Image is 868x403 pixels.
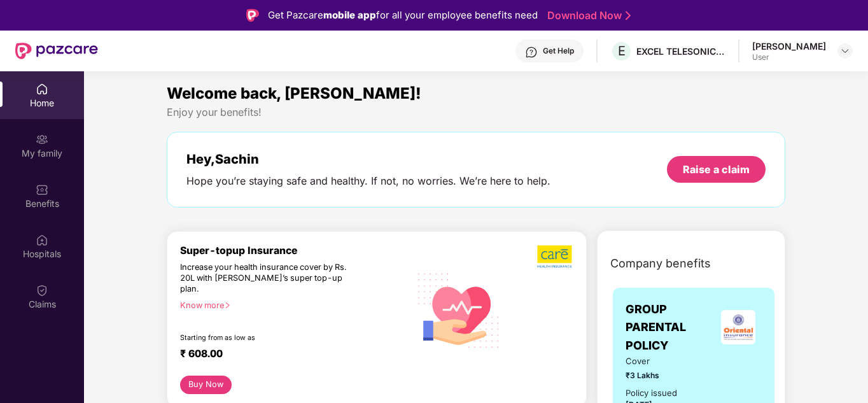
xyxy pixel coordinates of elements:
[610,255,711,272] span: Company benefits
[15,43,98,59] img: New Pazcare Logo
[840,46,850,56] img: svg+xml;base64,PHN2ZyBpZD0iRHJvcGRvd24tMzJ4MzIiIHhtbG5zPSJodHRwOi8vd3d3LnczLm9yZy8yMDAwL3N2ZyIgd2...
[36,183,48,196] img: svg+xml;base64,PHN2ZyBpZD0iQmVuZWZpdHMiIHhtbG5zPSJodHRwOi8vd3d3LnczLm9yZy8yMDAwL3N2ZyIgd2lkdGg9Ij...
[683,162,750,176] div: Raise a claim
[752,40,826,52] div: [PERSON_NAME]
[636,45,725,57] div: EXCEL TELESONIC INDIA PRIVATE LIMITED
[36,133,48,146] img: svg+xml;base64,PHN2ZyB3aWR0aD0iMjAiIGhlaWdodD0iMjAiIHZpZXdCb3g9IjAgMCAyMCAyMCIgZmlsbD0ibm9uZSIgeG...
[752,52,826,62] div: User
[537,244,573,269] img: b5dec4f62d2307b9de63beb79f102df3.png
[36,83,48,95] img: svg+xml;base64,PHN2ZyBpZD0iSG9tZSIgeG1sbnM9Imh0dHA6Ly93d3cudzMub3JnLzIwMDAvc3ZnIiB3aWR0aD0iMjAiIG...
[525,46,538,59] img: svg+xml;base64,PHN2ZyBpZD0iSGVscC0zMngzMiIgeG1sbnM9Imh0dHA6Ly93d3cudzMub3JnLzIwMDAvc3ZnIiB3aWR0aD...
[626,386,677,400] div: Policy issued
[36,234,48,246] img: svg+xml;base64,PHN2ZyBpZD0iSG9zcGl0YWxzIiB4bWxucz0iaHR0cDovL3d3dy53My5vcmcvMjAwMC9zdmciIHdpZHRoPS...
[721,310,755,344] img: insurerLogo
[180,244,410,257] div: Super-topup Insurance
[410,260,508,360] img: svg+xml;base64,PHN2ZyB4bWxucz0iaHR0cDovL3d3dy53My5vcmcvMjAwMC9zdmciIHhtbG5zOnhsaW5rPSJodHRwOi8vd3...
[180,376,232,394] button: Buy Now
[543,46,574,56] div: Get Help
[186,174,550,188] div: Hope you’re staying safe and healthy. If not, no worries. We’re here to help.
[180,348,397,363] div: ₹ 608.00
[626,355,685,368] span: Cover
[186,152,550,167] div: Hey, Sachin
[246,9,259,22] img: Logo
[626,9,631,22] img: Stroke
[626,300,715,355] span: GROUP PARENTAL POLICY
[180,262,354,295] div: Increase your health insurance cover by Rs. 20L with [PERSON_NAME]’s super top-up plan.
[167,106,785,119] div: Enjoy your benefits!
[547,9,627,22] a: Download Now
[224,302,231,309] span: right
[626,369,685,381] span: ₹3 Lakhs
[268,8,538,23] div: Get Pazcare for all your employee benefits need
[323,9,376,21] strong: mobile app
[167,84,421,103] span: Welcome back, [PERSON_NAME]!
[180,300,402,309] div: Know more
[180,334,356,343] div: Starting from as low as
[36,284,48,297] img: svg+xml;base64,PHN2ZyBpZD0iQ2xhaW0iIHhtbG5zPSJodHRwOi8vd3d3LnczLm9yZy8yMDAwL3N2ZyIgd2lkdGg9IjIwIi...
[618,43,626,59] span: E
